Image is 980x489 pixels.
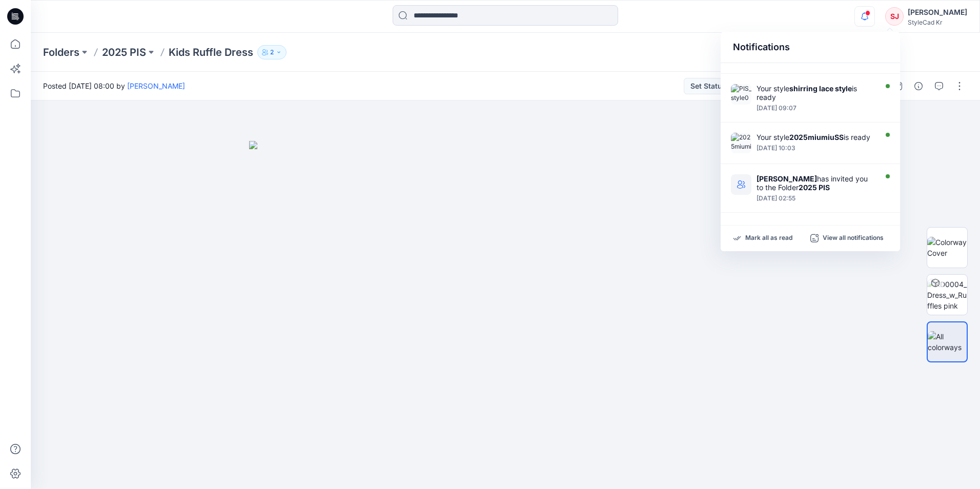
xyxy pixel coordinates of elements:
div: Your style is ready [757,133,874,141]
img: All colorways [928,331,967,353]
button: 2 [257,45,287,59]
div: Friday, August 01, 2025 09:07 [757,105,874,112]
div: StyleCad Kr [908,18,967,26]
img: eyJhbGciOiJIUzI1NiIsImtpZCI6IjAiLCJzbHQiOiJzZXMiLCJ0eXAiOiJKV1QifQ.eyJkYXRhIjp7InR5cGUiOiJzdG9yYW... [249,141,762,489]
img: 2025 PIS [731,174,751,195]
button: Details [910,78,927,94]
strong: [PERSON_NAME] [757,174,817,183]
div: [PERSON_NAME] [908,6,967,18]
img: PIS_style02-1 [731,84,751,105]
strong: 2025miumiuSS [789,133,844,141]
div: SJ [885,7,904,26]
img: KD0004_Dress_w_Ruffles pink [927,279,967,311]
div: Your style is ready [757,84,874,101]
div: has invited you to the Folder [757,174,874,192]
img: Colorway Cover [927,237,967,258]
a: 2025 PIS [102,45,146,59]
strong: 2025 PIS [799,183,830,192]
p: View all notifications [823,234,884,243]
div: Notifications [721,32,900,63]
div: Friday, July 25, 2025 10:03 [757,145,874,152]
p: 2 [270,47,274,58]
p: Mark all as read [745,234,792,243]
a: [PERSON_NAME] [127,81,185,90]
div: Wednesday, July 23, 2025 02:55 [757,195,874,202]
img: 2025miumiuSS [731,133,751,153]
a: Folders [43,45,79,59]
p: Kids Ruffle Dress [169,45,253,59]
span: Posted [DATE] 08:00 by [43,80,185,91]
strong: shirring lace style [789,84,852,93]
